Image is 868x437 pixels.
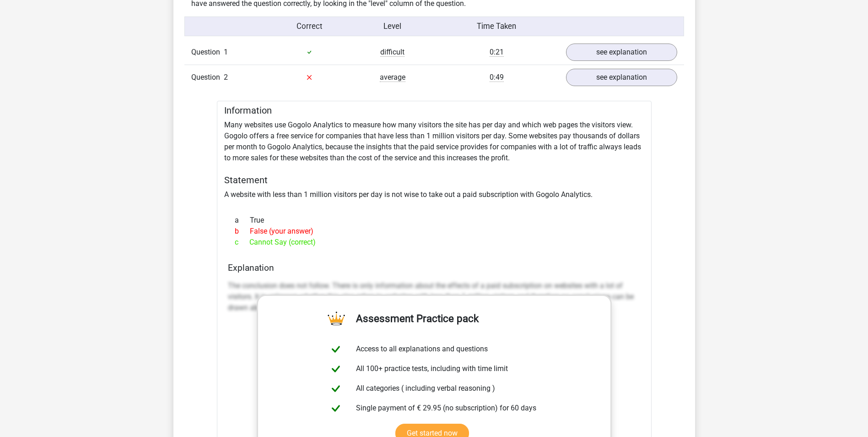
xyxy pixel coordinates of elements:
[235,215,250,226] span: a
[490,48,504,57] span: 0:21
[228,280,641,313] p: The conclusion does not follow. There is only information about the effects of a paid subscriptio...
[380,73,405,82] span: average
[224,73,228,82] span: 2
[191,72,224,83] span: Question
[224,105,644,116] h5: Information
[228,226,641,237] div: False (your answer)
[235,226,250,237] span: b
[380,48,404,57] span: difficult
[228,237,641,248] div: Cannot Say (correct)
[351,21,434,32] div: Level
[228,215,641,226] div: True
[228,262,641,273] h4: Explanation
[235,237,249,248] span: c
[268,21,351,32] div: Correct
[434,21,559,32] div: Time Taken
[490,73,504,82] span: 0:49
[191,47,224,58] span: Question
[224,48,228,56] span: 1
[224,175,644,186] h5: Statement
[566,69,677,86] a: see explanation
[566,44,677,61] a: see explanation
